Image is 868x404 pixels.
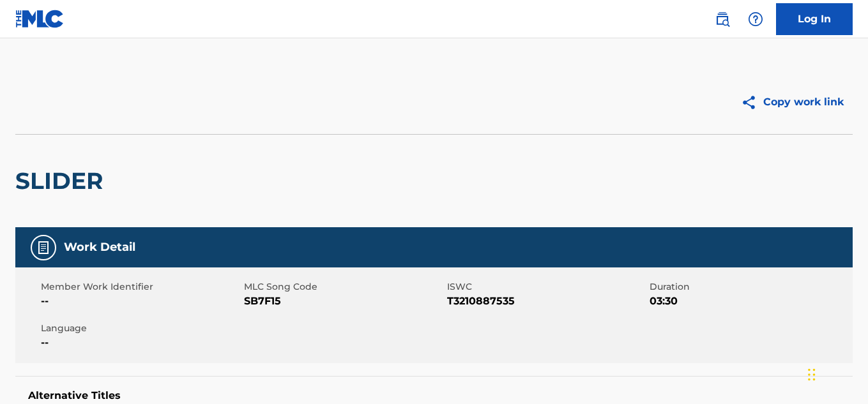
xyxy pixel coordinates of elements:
[808,355,816,394] div: Drag
[28,389,840,402] h5: Alternative Titles
[748,11,763,27] img: help
[743,6,768,32] div: Help
[447,280,647,294] span: ISWC
[732,86,853,118] button: Copy work link
[710,6,735,32] a: Public Search
[64,240,135,255] h5: Work Detail
[741,94,763,110] img: Copy work link
[244,294,444,309] span: SB7F15
[41,280,241,294] span: Member Work Identifier
[41,294,241,309] span: --
[804,343,868,404] iframe: Chat Widget
[244,280,444,294] span: MLC Song Code
[41,335,241,350] span: --
[15,167,109,195] h2: SLIDER
[776,3,853,35] a: Log In
[36,240,51,255] img: Work Detail
[41,322,241,335] span: Language
[447,294,647,309] span: T3210887535
[715,11,730,27] img: search
[15,10,65,28] img: MLC Logo
[650,294,849,309] span: 03:30
[650,280,849,294] span: Duration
